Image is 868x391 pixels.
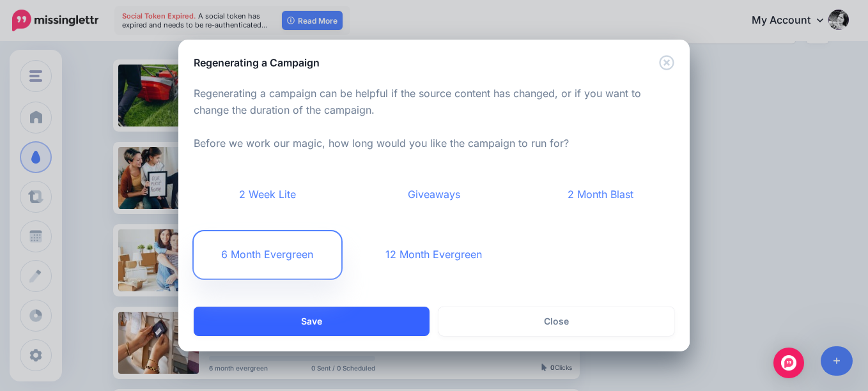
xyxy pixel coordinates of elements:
[194,55,320,70] h5: Regenerating a Campaign
[194,307,430,336] button: Save
[438,307,674,336] a: Close
[194,86,674,152] p: Regenerating a campaign can be helpful if the source content has changed, or if you want to chang...
[659,55,674,71] button: Close
[527,171,674,218] a: 2 Month Blast
[194,231,341,279] a: 6 Month Evergreen
[360,231,508,279] a: 12 Month Evergreen
[773,348,804,378] div: Open Intercom Messenger
[194,171,341,218] a: 2 Week Lite
[360,171,508,218] a: Giveaways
